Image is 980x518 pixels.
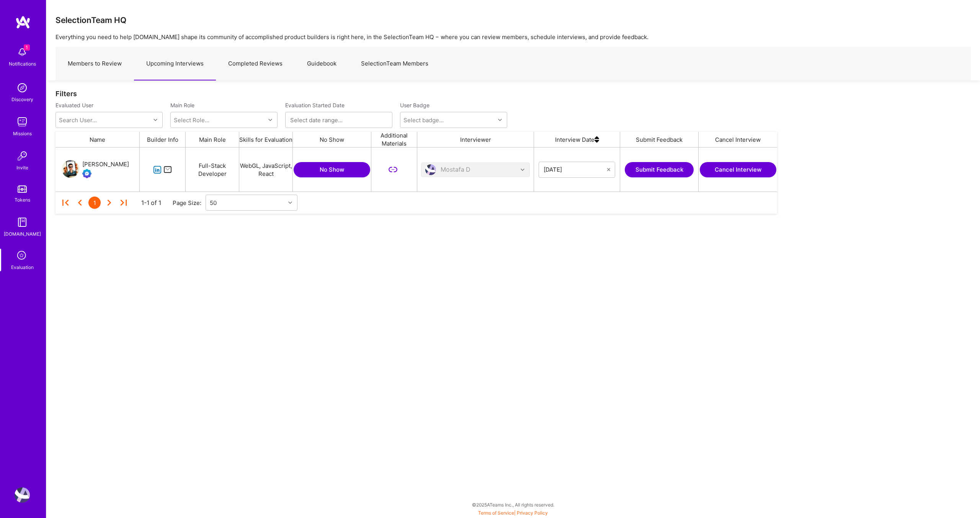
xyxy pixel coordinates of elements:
[478,510,548,516] span: |
[625,162,694,177] button: Submit Feedback
[59,116,97,124] div: Search User...
[15,44,30,60] img: bell
[153,166,162,174] i: icon linkedIn
[699,132,777,147] div: Cancel Interview
[389,165,397,174] i: icon LinkSecondary
[82,160,129,169] div: [PERSON_NAME]
[15,15,31,29] img: logo
[88,197,101,209] div: 1
[56,148,783,192] div: grid
[11,95,33,103] div: Discovery
[56,90,971,98] div: Filters
[11,263,34,271] div: Evaluation
[56,132,140,147] div: Name
[186,148,239,192] div: Full-Stack Developer
[56,33,971,41] p: Everything you need to help [DOMAIN_NAME] shape its community of accomplished product builders is...
[170,102,278,109] label: Main Role
[293,132,371,147] div: No Show
[295,47,349,80] a: Guidebook
[62,160,79,178] img: User Avatar
[46,495,980,514] div: © 2025 ATeams Inc., All rights reserved.
[403,116,444,124] div: Select badge...
[24,44,30,51] span: 1
[15,196,30,204] div: Tokens
[620,132,699,147] div: Submit Feedback
[239,132,293,147] div: Skills for Evaluation
[544,166,607,174] input: Select Date...
[15,114,30,129] img: teamwork
[400,102,430,109] label: User Badge
[349,47,441,80] a: SelectionTeam Members
[62,160,129,180] a: User Avatar[PERSON_NAME]Evaluation Call Booked
[290,116,387,124] input: Select date range...
[134,47,216,80] a: Upcoming Interviews
[13,487,32,503] a: User Avatar
[216,47,295,80] a: Completed Reviews
[15,215,30,230] img: guide book
[15,249,29,263] i: icon SelectionTeam
[371,132,417,147] div: Additional Materials
[15,80,30,95] img: discovery
[15,487,30,503] img: User Avatar
[268,118,272,122] i: icon Chevron
[285,102,392,109] label: Evaluation Started Date
[417,132,534,147] div: Interviewer
[288,201,292,205] i: icon Chevron
[82,169,91,178] img: Evaluation Call Booked
[210,199,217,207] div: 50
[595,132,599,147] img: sort
[13,129,32,138] div: Missions
[140,132,186,147] div: Builder Info
[239,148,293,192] div: WebGL, JavaScript, React
[173,199,206,207] div: Page Size:
[16,164,28,172] div: Invite
[498,118,502,122] i: icon Chevron
[56,102,163,109] label: Evaluated User
[700,162,776,177] button: Cancel Interview
[9,60,36,68] div: Notifications
[186,132,239,147] div: Main Role
[534,132,620,147] div: Interview Date
[56,15,126,25] h3: SelectionTeam HQ
[18,185,27,193] img: tokens
[294,162,370,177] button: No Show
[163,165,172,174] i: icon Mail
[4,230,41,238] div: [DOMAIN_NAME]
[15,148,30,164] img: Invite
[154,118,157,122] i: icon Chevron
[56,47,134,80] a: Members to Review
[174,116,209,124] div: Select Role...
[517,510,548,516] a: Privacy Policy
[478,510,514,516] a: Terms of Service
[141,199,161,207] div: 1-1 of 1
